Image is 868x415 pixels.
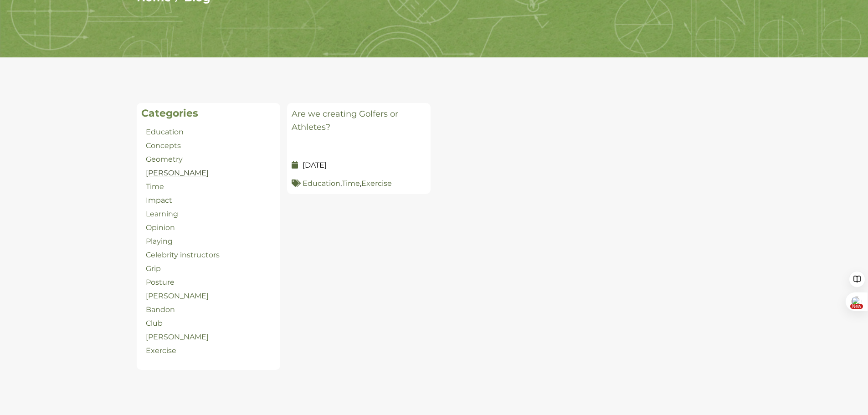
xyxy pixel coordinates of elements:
[146,264,161,273] a: Grip
[146,278,175,287] a: Posture
[292,178,426,190] p: , ,
[146,346,176,355] a: Exercise
[146,155,183,164] a: Geometry
[146,141,181,150] a: Concepts
[303,179,340,188] a: Education
[342,179,360,188] a: Time
[146,305,175,314] a: Bandon
[292,160,426,171] p: [DATE]
[146,182,164,191] a: Time
[146,223,175,232] a: Opinion
[146,169,209,177] a: [PERSON_NAME]
[146,210,178,218] a: Learning
[146,292,209,300] a: [PERSON_NAME]
[146,319,163,328] a: Club
[292,109,398,132] a: Are we creating Golfers or Athletes?
[146,333,209,341] a: [PERSON_NAME]
[146,237,173,246] a: Playing
[361,179,392,188] a: Exercise
[146,128,184,136] a: Education
[141,108,276,119] h2: Categories
[146,251,220,259] a: Celebrity instructors
[146,196,172,205] a: Impact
